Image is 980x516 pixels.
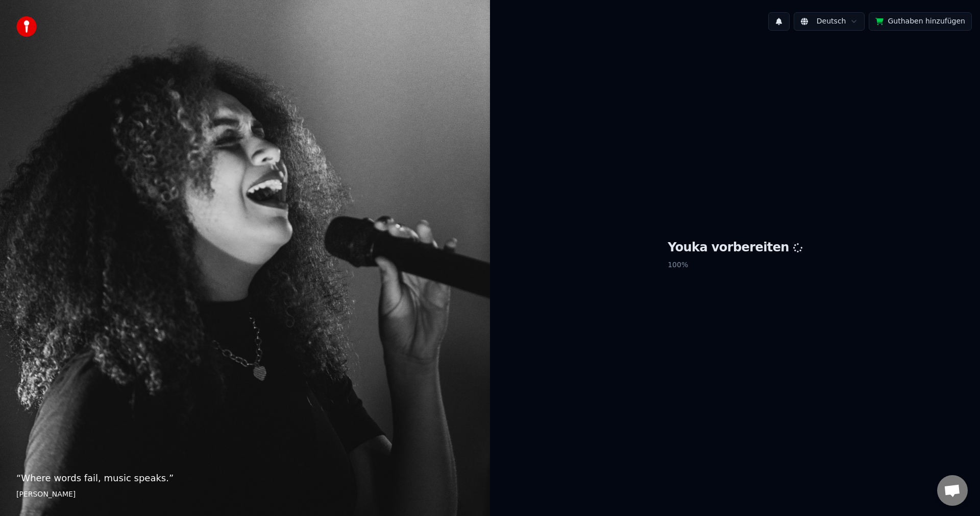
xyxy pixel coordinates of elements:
[869,12,972,31] button: Guthaben hinzufügen
[16,471,474,485] p: “ Where words fail, music speaks. ”
[937,475,968,506] a: Chat öffnen
[668,240,802,256] h1: Youka vorbereiten
[16,16,37,37] img: youka
[668,256,802,274] p: 100 %
[16,489,474,500] footer: [PERSON_NAME]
